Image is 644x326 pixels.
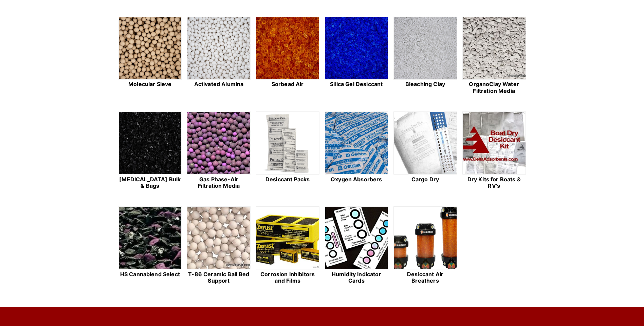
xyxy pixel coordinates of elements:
[325,176,388,183] h2: Oxygen Absorbers
[393,271,457,284] h2: Desiccant Air Breathers
[462,111,526,190] a: Dry Kits for Boats & RV's
[187,17,251,95] a: Activated Alumina
[393,111,457,190] a: Cargo Dry
[118,17,182,95] a: Molecular Sieve
[462,17,526,95] a: OrganoClay Water Filtration Media
[187,206,251,285] a: T-86 Ceramic Ball Bed Support
[118,271,182,278] h2: HS Cannablend Select
[393,206,457,285] a: Desiccant Air Breathers
[118,206,182,285] a: HS Cannablend Select
[393,17,457,95] a: Bleaching Clay
[118,81,182,87] h2: Molecular Sieve
[256,111,319,190] a: Desiccant Packs
[187,81,251,87] h2: Activated Alumina
[393,81,457,87] h2: Bleaching Clay
[256,176,319,183] h2: Desiccant Packs
[118,111,182,190] a: [MEDICAL_DATA] Bulk & Bags
[187,176,251,189] h2: Gas Phase-Air Filtration Media
[325,271,388,284] h2: Humidity Indicator Cards
[325,206,388,285] a: Humidity Indicator Cards
[462,81,526,94] h2: OrganoClay Water Filtration Media
[325,17,388,95] a: Silica Gel Desiccant
[325,81,388,87] h2: Silica Gel Desiccant
[187,111,251,190] a: Gas Phase-Air Filtration Media
[256,81,319,87] h2: Sorbead Air
[462,176,526,189] h2: Dry Kits for Boats & RV's
[325,111,388,190] a: Oxygen Absorbers
[256,206,319,285] a: Corrosion Inhibitors and Films
[256,17,319,95] a: Sorbead Air
[187,271,251,284] h2: T-86 Ceramic Ball Bed Support
[256,271,319,284] h2: Corrosion Inhibitors and Films
[393,176,457,183] h2: Cargo Dry
[118,176,182,189] h2: [MEDICAL_DATA] Bulk & Bags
